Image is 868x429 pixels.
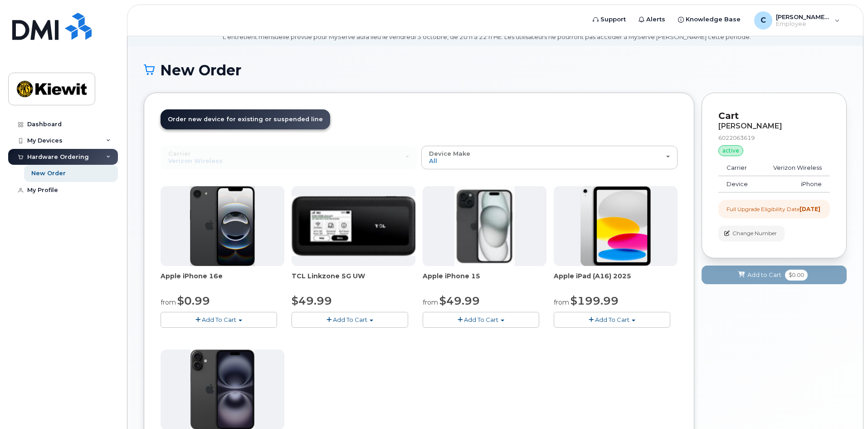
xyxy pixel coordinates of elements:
[759,176,830,192] td: iPhone
[168,116,323,123] span: Order new device for existing or suspended line
[292,312,408,328] button: Add To Cart
[632,10,672,29] a: Alerts
[718,176,759,192] td: Device
[333,316,367,323] span: Add To Cart
[423,312,539,328] button: Add To Cart
[759,160,830,176] td: Verizon Wireless
[785,270,808,281] span: $0.00
[829,390,861,422] iframe: Messenger Launcher
[761,15,766,26] span: C
[672,10,747,29] a: Knowledge Base
[776,20,830,28] span: Employee
[429,150,470,157] span: Device Make
[554,271,678,290] div: Apple iPad (A16) 2025
[161,298,176,306] small: from
[748,11,846,30] div: clinton.delwisch
[454,186,515,266] img: iphone15.jpg
[718,160,759,176] td: Carrier
[580,186,651,266] img: ipad_11.png
[292,196,415,256] img: linkzone5g.png
[423,271,546,290] div: Apple iPhone 15
[800,206,820,212] strong: [DATE]
[554,298,569,306] small: from
[776,13,830,20] span: [PERSON_NAME].delwisch
[747,271,781,279] span: Add to Cart
[161,271,284,290] div: Apple iPhone 16e
[718,226,785,242] button: Change Number
[464,316,498,323] span: Add To Cart
[554,312,670,328] button: Add To Cart
[646,15,665,24] span: Alerts
[702,266,847,284] button: Add to Cart $0.00
[439,294,480,307] span: $49.99
[202,316,236,323] span: Add To Cart
[718,145,743,156] div: active
[586,10,632,29] a: Support
[144,62,847,78] h1: New Order
[177,294,210,307] span: $0.99
[718,109,830,123] p: Cart
[732,229,777,237] span: Change Number
[571,294,619,307] span: $199.99
[421,146,678,169] button: Device Make All
[595,316,629,323] span: Add To Cart
[600,15,626,24] span: Support
[161,312,277,328] button: Add To Cart
[686,15,741,24] span: Knowledge Base
[718,134,830,142] div: 6022063619
[429,157,437,164] span: All
[718,122,830,130] div: [PERSON_NAME]
[190,186,255,266] img: iphone16e.png
[292,271,415,290] div: TCL Linkzone 5G UW
[292,294,332,307] span: $49.99
[727,205,820,213] div: Full Upgrade Eligibility Date
[423,298,438,306] small: from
